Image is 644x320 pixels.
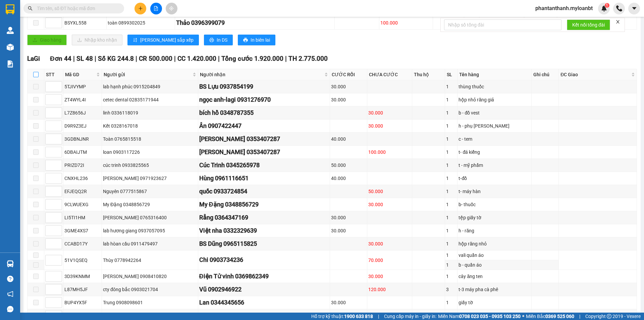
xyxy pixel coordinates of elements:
input: Nhập số tổng đài [444,19,561,30]
div: BS Dũng 0965115825 [199,239,329,248]
div: 5TJIVYMP [64,83,101,90]
div: ZT4WYL4I [64,96,101,103]
div: 30.000 [368,273,411,280]
div: My Đặng 0348856729 [103,201,197,208]
div: Kết 0328167018 [103,122,197,130]
div: 120.000 [368,286,411,293]
div: D9R9Z3EJ [64,122,101,130]
img: icon-new-feature [601,5,607,11]
div: 1 [446,252,456,259]
img: warehouse-icon [7,27,14,34]
div: bao quần áo nhỏ [459,312,530,319]
div: 30.000 [331,96,366,103]
span: Mã GD [65,71,95,78]
div: phong 0772038836 [103,312,197,319]
td: L87MH5JF [63,283,102,296]
td: D9R9Z3EJ [63,120,102,133]
div: Hùng 0961116651 [199,174,329,183]
span: Tổng cước 1.920.000 [221,55,283,62]
div: t-3 máy pha cà phê [459,286,530,293]
div: 1 [446,148,456,156]
span: Số KG 244.8 [98,55,134,62]
div: [PERSON_NAME] 0971923627 [103,175,197,182]
div: LI5TI1HM [64,214,101,221]
span: CC 1.420.000 [177,55,216,62]
div: loan 0903117226 [103,148,197,156]
div: L87MH5JF [64,286,101,293]
div: quốc 0933724854 [199,187,329,196]
span: In biên lai [251,36,270,44]
th: STT [44,69,63,80]
div: 30.000 [331,83,366,90]
button: file-add [150,3,162,14]
div: Chi 0903734236 [199,255,329,265]
td: ZT4WYL4I [63,93,102,106]
td: 9CLWUEXG [63,198,102,211]
th: Thu hộ [412,69,445,80]
img: warehouse-icon [7,260,14,267]
span: printer [209,38,214,43]
td: 3D39KNMM [63,270,102,283]
div: 9CLWUEXG [64,201,101,208]
td: 51V1QSEQ [63,250,102,270]
div: c - tem [459,135,530,143]
td: EFJEQQ2R [63,185,102,198]
div: CNXHL236 [64,175,101,182]
td: PRIZD72I [63,159,102,172]
div: t- máy hàn [459,188,530,195]
img: warehouse-icon [7,44,14,51]
div: 30.000 [368,109,411,117]
div: 1 [446,135,456,143]
button: downloadNhập kho nhận [72,35,122,45]
div: 51V1QSEQ [64,257,101,264]
div: My Đặng 0348856729 [199,200,329,209]
div: 30.000 [331,227,366,234]
div: 3D39KNMM [64,273,101,280]
div: h - phụ [PERSON_NAME] [459,122,530,130]
span: SL 48 [76,55,93,62]
div: 30.000 [331,214,366,221]
div: 50.000 [331,162,366,169]
th: Ghi chú [532,69,559,80]
div: 1 [446,96,456,103]
div: 70.000 [368,257,411,264]
div: b - quần áo [459,261,530,269]
strong: 1900 633 818 [344,314,373,319]
td: CCABD17Y [63,237,102,250]
span: caret-down [631,5,637,11]
div: 1 [446,273,456,280]
div: lab hòan cầu 0911479497 [103,240,197,247]
span: printer [243,38,248,43]
div: 30.000 [368,201,411,208]
div: BS Lựu 0937854199 [199,82,329,91]
div: L7Z8656J [64,109,101,117]
div: [PERSON_NAME] 0908410820 [103,273,197,280]
div: 30.000 [368,240,411,247]
div: bích hồ 0348787355 [199,108,329,118]
span: close [615,19,620,24]
div: h - răng [459,227,530,234]
div: Trung 0908098601 [103,299,197,306]
button: aim [166,3,177,14]
img: solution-icon [7,60,14,67]
div: PRIZD72I [64,162,101,169]
th: CƯỚC RỒI [330,69,367,80]
div: BUP4YX5F [64,299,101,306]
div: Rẳng 0364347169 [199,213,329,222]
span: plus [138,6,143,11]
div: LH1VC1MM [64,312,101,319]
span: copyright [607,314,611,319]
th: CHƯA CƯỚC [367,69,412,80]
div: ngọc anh-lagi 0931276970 [199,95,329,104]
div: [PERSON_NAME] 0765316400 [103,214,197,221]
div: 50.000 [368,188,411,195]
button: printerIn DS [204,35,233,45]
div: vali quần áo [459,252,530,259]
span: ⚪️ [522,315,524,318]
span: ĐC Giao [560,71,630,78]
div: 1 [446,162,456,169]
div: cetec dental 02835171944 [103,96,197,103]
span: Người gửi [104,71,191,78]
div: 100.000 [368,148,411,156]
div: 1 [446,201,456,208]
